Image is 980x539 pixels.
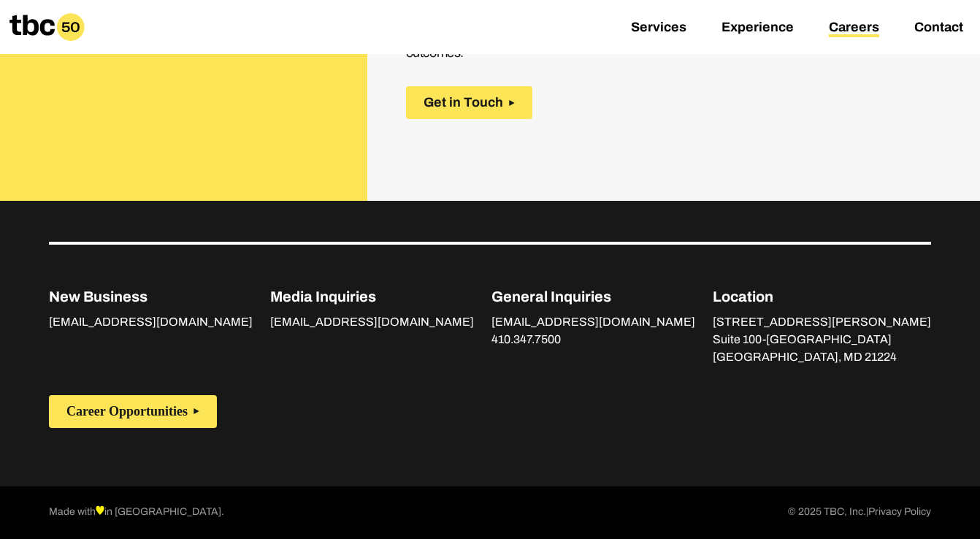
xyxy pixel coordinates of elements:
p: [GEOGRAPHIC_DATA], MD 21224 [713,348,931,366]
p: Location [713,286,931,307]
a: Services [631,20,686,37]
p: General Inquiries [491,286,695,307]
p: © 2025 TBC, Inc. [788,504,931,521]
a: [EMAIL_ADDRESS][DOMAIN_NAME] [270,316,474,332]
p: Made with in [GEOGRAPHIC_DATA]. [49,504,224,521]
span: Career Opportunities [66,404,188,419]
a: [EMAIL_ADDRESS][DOMAIN_NAME] [491,316,695,332]
button: Get in Touch [406,86,532,119]
a: [EMAIL_ADDRESS][DOMAIN_NAME] [49,316,253,332]
a: Experience [721,20,794,37]
p: Media Inquiries [270,286,474,307]
p: [STREET_ADDRESS][PERSON_NAME] [713,313,931,331]
a: Careers [829,20,879,37]
a: 410.347.7500 [491,333,561,349]
button: Career Opportunities [49,395,217,428]
p: New Business [49,286,253,307]
p: Suite 100-[GEOGRAPHIC_DATA] [713,331,931,348]
span: | [866,506,868,517]
a: Privacy Policy [868,504,931,521]
span: Get in Touch [424,95,503,110]
a: Contact [914,20,963,37]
